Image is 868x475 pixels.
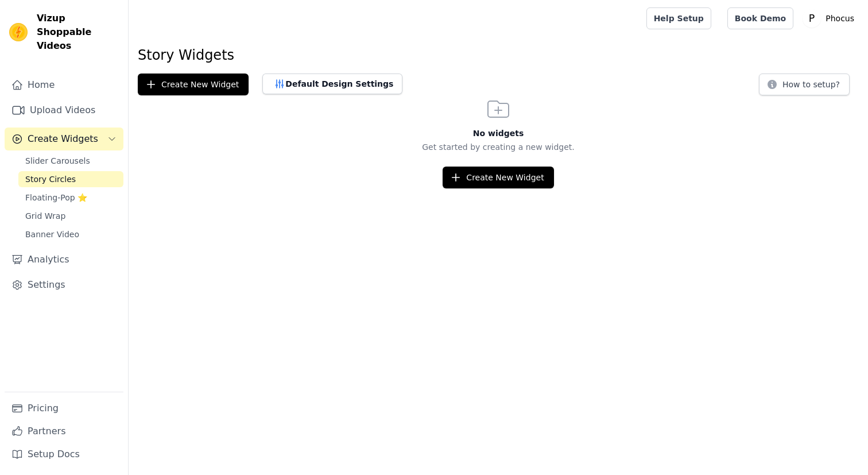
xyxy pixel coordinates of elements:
[18,226,123,242] a: Banner Video
[37,11,119,53] span: Vizup Shoppable Videos
[18,153,123,169] a: Slider Carousels
[646,7,711,29] a: Help Setup
[129,141,868,153] p: Get started by creating a new widget.
[5,248,123,271] a: Analytics
[129,128,868,139] h3: No widgets
[9,23,28,41] img: Vizup
[5,420,123,443] a: Partners
[759,74,850,95] button: How to setup?
[25,192,87,203] span: Floating-Pop ⭐
[138,74,249,95] button: Create New Widget
[803,8,859,29] button: P Phocus
[821,8,859,29] p: Phocus
[25,229,79,240] span: Banner Video
[5,443,123,466] a: Setup Docs
[443,167,553,188] button: Create New Widget
[18,208,123,224] a: Grid Wrap
[18,190,123,206] a: Floating-Pop ⭐
[5,74,123,96] a: Home
[5,273,123,296] a: Settings
[809,13,815,24] text: P
[5,397,123,420] a: Pricing
[5,128,123,150] button: Create Widgets
[138,46,859,64] h1: Story Widgets
[727,7,793,29] a: Book Demo
[25,155,90,167] span: Slider Carousels
[28,132,98,146] span: Create Widgets
[759,82,850,92] a: How to setup?
[262,74,402,94] button: Default Design Settings
[25,173,76,185] span: Story Circles
[5,99,123,122] a: Upload Videos
[18,171,123,187] a: Story Circles
[25,210,65,222] span: Grid Wrap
